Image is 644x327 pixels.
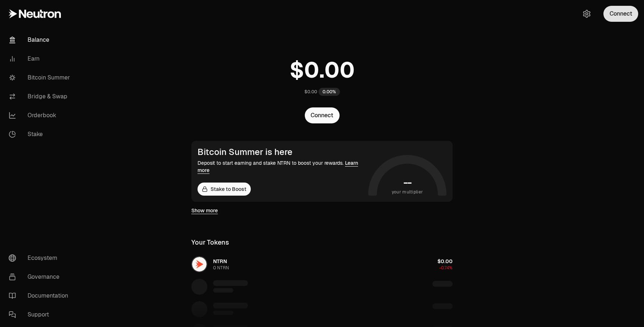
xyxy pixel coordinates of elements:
a: Bridge & Swap [3,87,78,106]
a: Ecosystem [3,249,78,267]
a: Balance [3,30,78,49]
a: Support [3,305,78,324]
button: Connect [305,107,340,123]
a: Governance [3,267,78,286]
a: Bitcoin Summer [3,68,78,87]
a: Orderbook [3,106,78,125]
div: 0.00% [319,88,340,96]
a: Earn [3,49,78,68]
a: Documentation [3,286,78,305]
div: Your Tokens [191,237,229,248]
a: Stake [3,125,78,144]
a: Stake to Boost [198,183,251,196]
div: $0.00 [304,89,317,95]
a: Show more [191,207,218,214]
div: Deposit to start earning and stake NTRN to boost your rewards. [198,159,365,174]
div: Bitcoin Summer is here [198,147,365,157]
span: your multiplier [392,188,423,196]
h1: -- [403,177,412,188]
button: Connect [603,6,638,22]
